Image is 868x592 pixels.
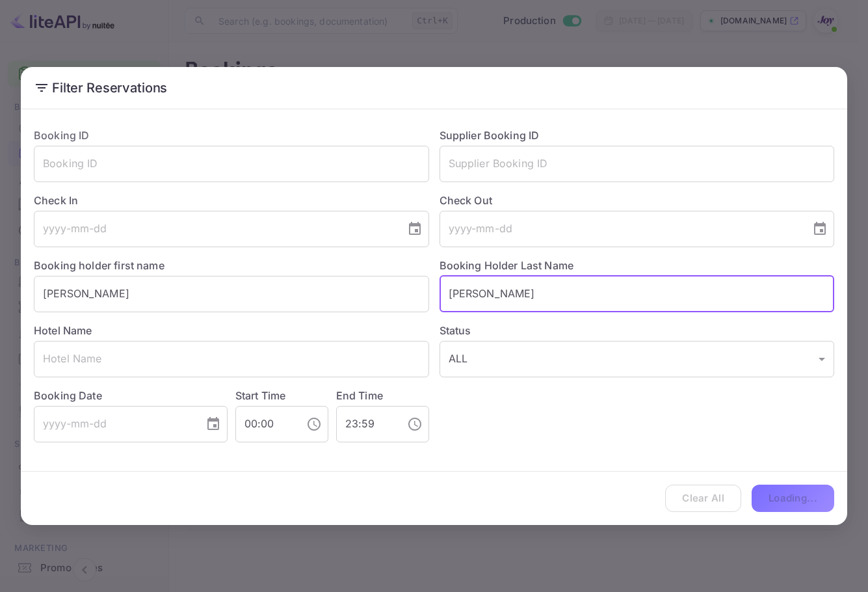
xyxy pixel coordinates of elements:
button: Choose date [402,216,428,242]
label: Supplier Booking ID [440,129,540,142]
label: Booking holder first name [34,259,164,272]
label: Status [440,323,835,338]
input: Holder Last Name [440,276,835,312]
label: Check Out [440,193,835,208]
button: Choose time, selected time is 11:59 PM [402,411,428,437]
button: Choose date [807,216,833,242]
div: ALL [440,341,835,377]
button: Choose time, selected time is 12:00 AM [301,411,327,437]
label: Booking Date [34,388,228,403]
input: Booking ID [34,146,429,182]
input: hh:mm [336,406,397,442]
button: Choose date [200,411,226,437]
input: yyyy-mm-dd [34,211,397,247]
input: Holder First Name [34,276,429,312]
label: Booking Holder Last Name [440,259,574,272]
label: Hotel Name [34,324,92,337]
input: Hotel Name [34,341,429,377]
input: hh:mm [235,406,296,442]
label: End Time [336,389,383,402]
input: yyyy-mm-dd [440,211,802,247]
label: Start Time [235,389,286,402]
h2: Filter Reservations [21,67,847,109]
label: Check In [34,193,429,208]
input: Supplier Booking ID [440,146,835,182]
input: yyyy-mm-dd [34,406,195,442]
label: Booking ID [34,129,90,142]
